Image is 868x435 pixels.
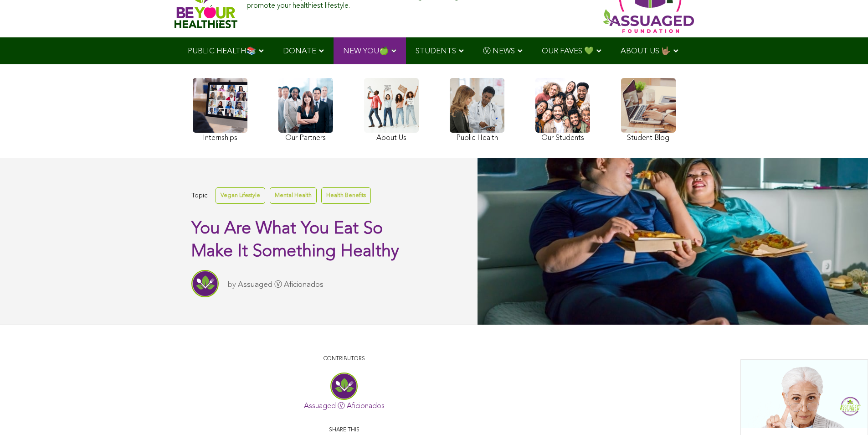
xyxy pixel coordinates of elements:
[191,270,219,297] img: Assuaged Ⓥ Aficionados
[621,47,671,55] span: ABOUT US 🤟🏽
[238,281,324,289] a: Assuaged Ⓥ Aficionados
[188,47,256,55] span: PUBLIC HEALTH📚
[228,281,236,289] span: by
[216,187,265,203] a: Vegan Lifestyle
[343,47,389,55] span: NEW YOU🍏
[191,190,209,202] span: Topic:
[283,47,316,55] span: DONATE
[483,47,515,55] span: Ⓥ NEWS
[542,47,594,55] span: OUR FAVES 💚
[822,391,868,435] iframe: Chat Widget
[416,47,456,55] span: STUDENTS
[304,403,385,410] a: Assuaged Ⓥ Aficionados
[175,37,694,64] div: Navigation Menu
[270,187,317,203] a: Mental Health
[321,187,371,203] a: Health Benefits
[196,426,492,435] p: Share this
[191,220,399,260] span: You Are What You Eat So Make It Something Healthy
[196,355,492,363] p: CONTRIBUTORS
